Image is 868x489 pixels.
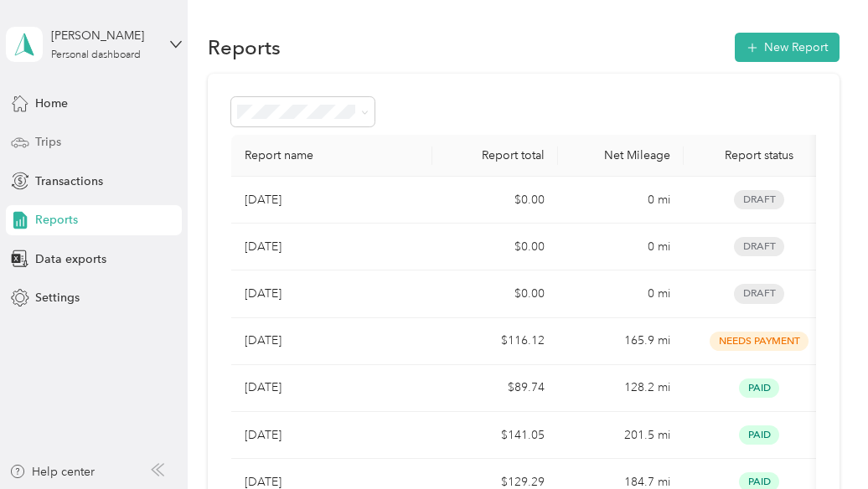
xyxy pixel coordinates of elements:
td: 128.2 mi [558,365,684,412]
iframe: Everlance-gr Chat Button Frame [774,395,868,489]
span: Data exports [35,250,106,268]
td: 0 mi [558,270,684,317]
span: Paid [739,425,779,445]
button: Help center [9,463,95,481]
p: [DATE] [245,238,282,256]
td: 0 mi [558,177,684,224]
p: [DATE] [245,332,282,350]
p: [DATE] [245,378,282,397]
th: Net Mileage [558,135,684,177]
span: Draft [734,190,784,209]
button: New Report [735,33,840,62]
p: [DATE] [245,285,282,303]
span: Reports [35,211,78,229]
div: Personal dashboard [51,50,141,60]
td: $0.00 [432,270,558,317]
p: [DATE] [245,426,282,445]
span: Draft [734,284,784,303]
span: Home [35,95,68,112]
td: 165.9 mi [558,318,684,365]
td: $0.00 [432,224,558,270]
span: Draft [734,237,784,256]
td: 201.5 mi [558,412,684,459]
h1: Reports [208,39,281,56]
td: $141.05 [432,412,558,459]
p: [DATE] [245,191,282,209]
span: Settings [35,289,80,306]
td: 0 mi [558,224,684,270]
div: [PERSON_NAME] [51,27,156,44]
td: $0.00 [432,177,558,224]
span: Trips [35,133,61,151]
span: Transactions [35,172,103,190]
td: $116.12 [432,318,558,365]
span: Needs Payment [710,332,809,351]
th: Report total [432,135,558,177]
th: Report name [231,135,432,177]
span: Paid [739,378,779,398]
div: Report status [697,148,821,162]
td: $89.74 [432,365,558,412]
